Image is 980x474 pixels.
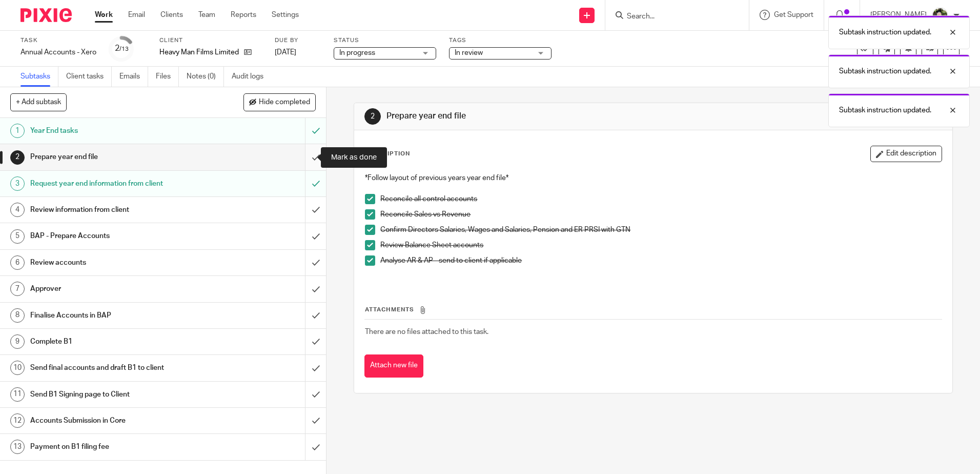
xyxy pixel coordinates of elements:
[365,307,414,312] span: Attachments
[21,47,96,57] div: Annual Accounts - Xero
[30,308,207,323] h1: Finalise Accounts in BAP
[30,387,207,402] h1: Send B1 Signing page to Client
[364,354,423,378] button: Attach new file
[30,334,207,349] h1: Complete B1
[932,7,948,24] img: Jade.jpeg
[30,439,207,455] h1: Payment on B1 filing fee
[10,440,25,454] div: 13
[30,360,207,376] h1: Send final accounts and draft B1 to client
[839,27,931,37] p: Subtask instruction updated.
[159,36,262,45] label: Client
[839,105,931,115] p: Subtask instruction updated.
[10,334,25,349] div: 9
[30,281,207,297] h1: Approver
[380,240,941,250] p: Review Balance Sheet accounts
[95,10,113,20] a: Work
[10,124,25,138] div: 1
[21,8,72,22] img: Pixie
[160,10,183,20] a: Clients
[119,67,148,87] a: Emails
[30,413,207,428] h1: Accounts Submission in Core
[30,255,207,270] h1: Review accounts
[380,225,941,235] p: Confirm Directors Salaries, Wages and Salaries, Pension and ER PRSI with GTN
[10,387,25,402] div: 11
[198,10,215,20] a: Team
[232,67,271,87] a: Audit logs
[339,49,375,56] span: In progress
[380,255,941,266] p: Analyse AR & AP - send to client if applicable
[259,98,310,107] span: Hide completed
[231,10,256,20] a: Reports
[119,46,129,52] small: /13
[10,308,25,323] div: 8
[386,111,675,122] h1: Prepare year end file
[30,228,207,244] h1: BAP - Prepare Accounts
[334,36,436,45] label: Status
[30,176,207,191] h1: Request year end information from client
[156,67,179,87] a: Files
[275,36,321,45] label: Due by
[10,150,25,165] div: 2
[275,49,296,56] span: [DATE]
[870,146,942,162] button: Edit description
[449,36,552,45] label: Tags
[30,123,207,139] h1: Year End tasks
[243,93,316,111] button: Hide completed
[115,43,129,54] div: 2
[10,93,67,111] button: + Add subtask
[30,149,207,165] h1: Prepare year end file
[365,173,941,183] p: *Follow layout of previous years year end file*
[364,150,410,158] p: Description
[455,49,483,56] span: In review
[10,203,25,217] div: 4
[10,413,25,428] div: 12
[21,36,96,45] label: Task
[364,108,381,125] div: 2
[66,67,112,87] a: Client tasks
[128,10,145,20] a: Email
[10,176,25,191] div: 3
[30,202,207,218] h1: Review information from client
[21,67,58,87] a: Subtasks
[10,255,25,270] div: 6
[10,361,25,375] div: 10
[380,209,941,220] p: Reconcile Sales vs Revenue
[187,67,224,87] a: Notes (0)
[159,47,239,57] p: Heavy Man Films Limited
[380,194,941,204] p: Reconcile all control accounts
[272,10,299,20] a: Settings
[10,282,25,296] div: 7
[365,328,488,335] span: There are no files attached to this task.
[10,229,25,244] div: 5
[839,66,931,76] p: Subtask instruction updated.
